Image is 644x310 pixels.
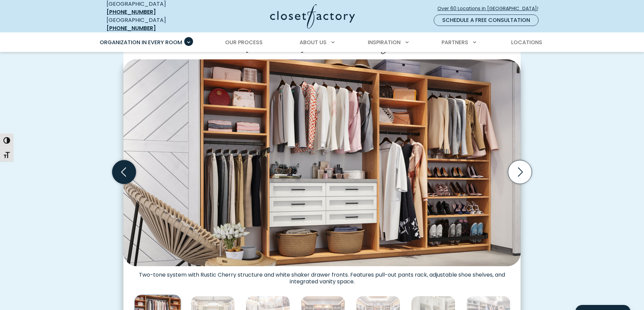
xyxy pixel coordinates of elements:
a: Over 60 Locations in [GEOGRAPHIC_DATA]! [437,3,544,15]
a: [PHONE_NUMBER] [106,24,156,32]
img: Reach-in closet with Two-tone system with Rustic Cherry structure and White Shaker drawer fronts.... [123,59,521,266]
span: Organization in Every Room [100,38,182,46]
nav: Primary Menu [95,33,549,52]
span: Our Process [225,38,263,46]
span: Over 60 Locations in [GEOGRAPHIC_DATA]! [437,5,544,12]
a: [PHONE_NUMBER] [106,8,156,16]
span: About Us [300,38,327,46]
span: Partners [442,38,468,46]
a: Schedule a Free Consultation [434,15,539,26]
span: Inspiration [368,38,401,46]
img: Closet Factory Logo [270,4,355,29]
button: Previous slide [110,158,139,187]
span: Locations [511,38,542,46]
button: Next slide [505,158,534,187]
div: [GEOGRAPHIC_DATA] [106,16,205,32]
figcaption: Two-tone system with Rustic Cherry structure and white shaker drawer fronts. Features pull-out pa... [123,266,521,285]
